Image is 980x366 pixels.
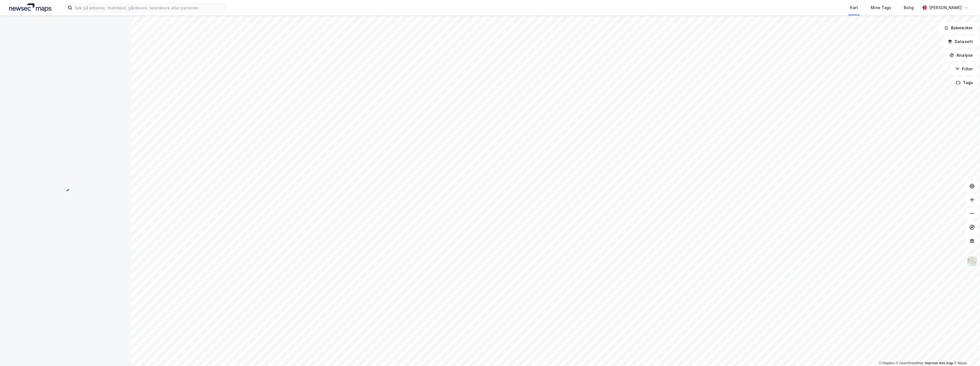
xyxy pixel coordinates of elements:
[61,183,70,192] img: spinner.a6d8c91a73a9ac5275cf975e30b51cfb.svg
[871,4,891,11] div: Mine Tags
[951,77,978,88] button: Tags
[945,50,978,61] button: Analyse
[896,361,923,365] a: OpenStreetMap
[939,22,978,34] button: Bokmerker
[904,4,914,11] div: Bolig
[951,339,980,366] div: Kontrollprogram for chat
[950,63,978,75] button: Filter
[879,361,895,365] a: Mapbox
[943,36,978,47] button: Datasett
[72,3,225,12] input: Søk på adresse, matrikkel, gårdeiere, leietakere eller personer
[929,4,962,11] div: [PERSON_NAME]
[951,339,980,366] iframe: Chat Widget
[925,361,953,365] a: Improve this map
[850,4,858,11] div: Kart
[967,256,977,267] img: Z
[9,3,51,12] img: logo.a4113a55bc3d86da70a041830d287a7e.svg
